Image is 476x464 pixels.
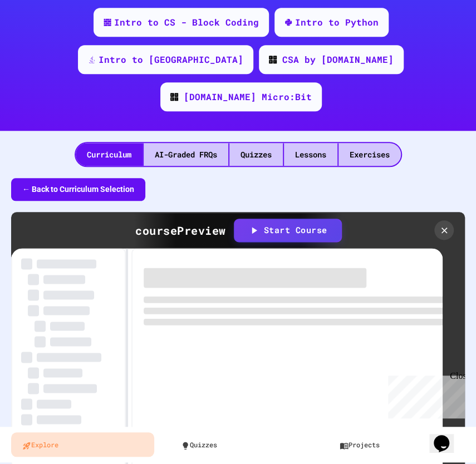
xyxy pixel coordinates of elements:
div: Intro to [GEOGRAPHIC_DATA] [99,53,243,66]
div: Quizzes [229,143,283,166]
div: Start Course [248,224,327,236]
button: Start Course [235,220,341,241]
img: CODE_logo_RGB.png [269,56,277,63]
div: Exercises [338,143,401,166]
div: [DOMAIN_NAME] Micro:Bit [184,90,312,103]
div: Chat with us now!Close [4,4,77,71]
div: AI-Graded FRQs [144,143,228,166]
a: Projects [328,432,472,457]
div: Intro to Python [295,16,379,29]
iframe: chat widget [429,419,465,453]
div: Lessons [284,143,337,166]
div: Intro to CS - Block Coding [114,16,259,29]
iframe: chat widget [384,371,465,418]
div: Curriculum [76,143,143,166]
a: Quizzes [170,432,313,457]
a: Explore [11,432,154,457]
div: course Preview [135,222,226,239]
button: ← Back to Curriculum Selection [11,178,145,201]
img: CODE_logo_RGB.png [170,93,178,101]
div: CSA by [DOMAIN_NAME] [282,53,394,66]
